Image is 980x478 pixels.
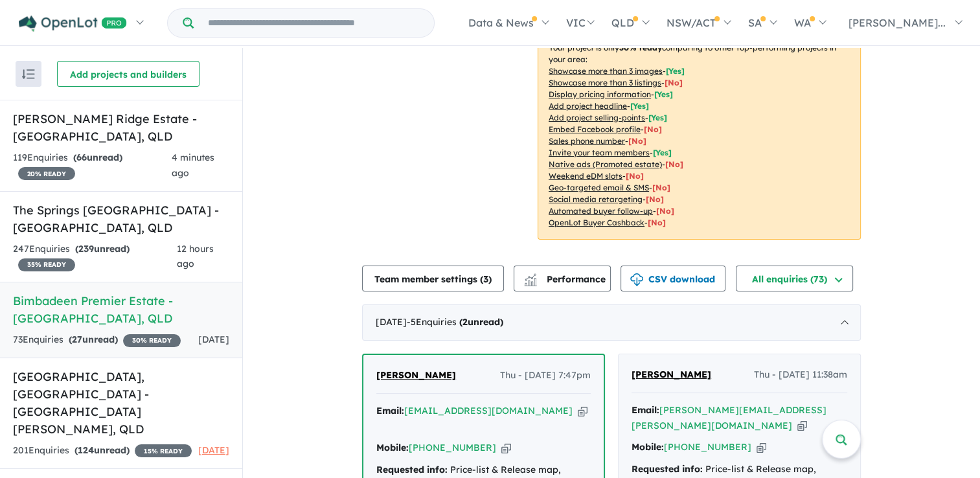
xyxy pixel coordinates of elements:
[549,206,653,216] u: Automated buyer follow-up
[500,368,591,383] span: Thu - [DATE] 7:47pm
[69,334,118,345] strong: ( unread)
[13,292,229,327] h5: Bimbadeen Premier Estate - [GEOGRAPHIC_DATA] , QLD
[13,110,229,145] h5: [PERSON_NAME] Ridge Estate - [GEOGRAPHIC_DATA] , QLD
[648,113,667,122] span: [ Yes ]
[757,440,766,454] button: Copy
[538,31,861,240] p: Your project is only comparing to other top-performing projects in your area: - - - - - - - - - -...
[628,136,646,146] span: [ No ]
[13,332,181,348] div: 73 Enquir ies
[362,304,861,341] div: [DATE]
[549,183,649,192] u: Geo-targeted email & SMS
[549,124,641,134] u: Embed Facebook profile
[18,258,75,271] span: 35 % READY
[652,183,670,192] span: [No]
[654,89,673,99] span: [ Yes ]
[123,334,181,347] span: 30 % READY
[626,171,644,181] span: [No]
[72,334,82,345] span: 27
[549,136,625,146] u: Sales phone number
[409,442,496,453] a: [PHONE_NUMBER]
[549,66,663,76] u: Showcase more than 3 images
[135,444,192,457] span: 15 % READY
[198,444,229,456] span: [DATE]
[376,369,456,381] span: [PERSON_NAME]
[549,194,643,204] u: Social media retargeting
[666,66,685,76] span: [ Yes ]
[630,101,649,111] span: [ Yes ]
[459,316,503,328] strong: ( unread)
[653,148,672,157] span: [ Yes ]
[177,243,214,270] span: 12 hours ago
[621,266,725,291] button: CSV download
[664,441,751,453] a: [PHONE_NUMBER]
[632,369,711,380] span: [PERSON_NAME]
[172,152,214,179] span: 4 minutes ago
[632,404,659,416] strong: Email:
[549,159,662,169] u: Native ads (Promoted estate)
[849,16,946,29] span: [PERSON_NAME]...
[630,273,643,286] img: download icon
[619,43,662,52] b: 30 % ready
[13,150,172,181] div: 119 Enquir ies
[646,194,664,204] span: [No]
[524,278,537,286] img: bar-chart.svg
[648,218,666,227] span: [No]
[632,441,664,453] strong: Mobile:
[18,167,75,180] span: 20 % READY
[632,367,711,383] a: [PERSON_NAME]
[13,242,177,273] div: 247 Enquir ies
[362,266,504,291] button: Team member settings (3)
[549,148,650,157] u: Invite your team members
[549,171,622,181] u: Weekend eDM slots
[514,266,611,291] button: Performance
[73,152,122,163] strong: ( unread)
[549,113,645,122] u: Add project selling-points
[644,124,662,134] span: [ No ]
[196,9,431,37] input: Try estate name, suburb, builder or developer
[407,316,503,328] span: - 5 Enquir ies
[376,464,448,475] strong: Requested info:
[754,367,847,383] span: Thu - [DATE] 11:38am
[78,243,94,255] span: 239
[198,334,229,345] span: [DATE]
[483,273,488,285] span: 3
[736,266,853,291] button: All enquiries (73)
[632,404,826,431] a: [PERSON_NAME][EMAIL_ADDRESS][PERSON_NAME][DOMAIN_NAME]
[665,159,683,169] span: [No]
[404,405,573,416] a: [EMAIL_ADDRESS][DOMAIN_NAME]
[549,101,627,111] u: Add project headline
[78,444,94,456] span: 124
[549,89,651,99] u: Display pricing information
[549,218,644,227] u: OpenLot Buyer Cashback
[376,368,456,383] a: [PERSON_NAME]
[376,405,404,416] strong: Email:
[665,78,683,87] span: [ No ]
[76,152,87,163] span: 66
[13,443,192,459] div: 201 Enquir ies
[549,78,661,87] u: Showcase more than 3 listings
[501,441,511,455] button: Copy
[656,206,674,216] span: [No]
[22,69,35,79] img: sort.svg
[74,444,130,456] strong: ( unread)
[75,243,130,255] strong: ( unread)
[526,273,606,285] span: Performance
[376,442,409,453] strong: Mobile:
[578,404,587,418] button: Copy
[19,16,127,32] img: Openlot PRO Logo White
[525,273,536,280] img: line-chart.svg
[797,419,807,433] button: Copy
[13,368,229,438] h5: [GEOGRAPHIC_DATA], [GEOGRAPHIC_DATA] - [GEOGRAPHIC_DATA][PERSON_NAME] , QLD
[57,61,199,87] button: Add projects and builders
[462,316,468,328] span: 2
[632,463,703,475] strong: Requested info:
[13,201,229,236] h5: The Springs [GEOGRAPHIC_DATA] - [GEOGRAPHIC_DATA] , QLD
